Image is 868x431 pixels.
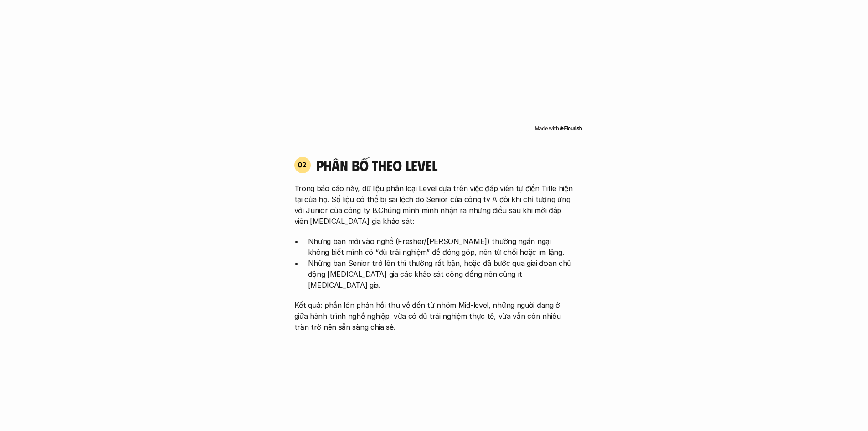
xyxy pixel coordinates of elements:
[316,156,574,174] h4: phân bố theo Level
[294,183,574,227] p: Trong báo cáo này, dữ liệu phân loại Level dựa trên việc đáp viên tự điền Title hiện tại của họ. ...
[308,236,574,258] p: Những bạn mới vào nghề (Fresher/[PERSON_NAME]) thường ngần ngại không biết mình có “đủ trải nghiệ...
[308,258,574,291] p: Những bạn Senior trở lên thì thường rất bận, hoặc đã bước qua giai đoạn chủ động [MEDICAL_DATA] g...
[294,300,574,332] p: Kết quả: phần lớn phản hồi thu về đến từ nhóm Mid-level, những người đang ở giữa hành trình nghề ...
[298,161,307,168] p: 02
[534,125,582,132] img: Made with Flourish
